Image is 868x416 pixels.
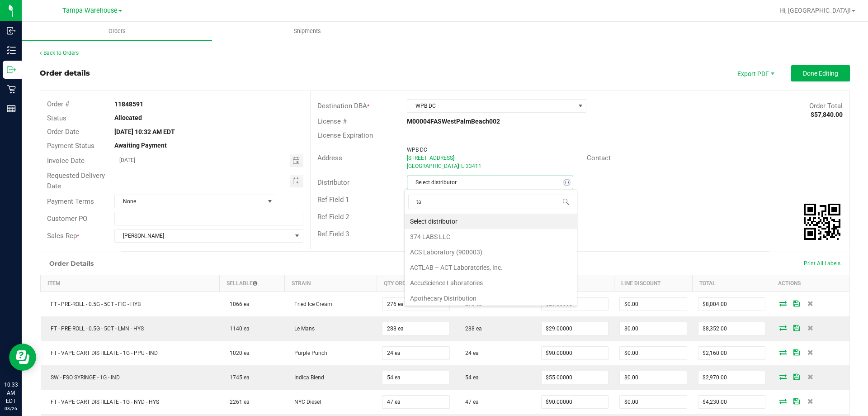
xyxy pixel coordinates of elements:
input: 0 [620,322,687,335]
th: Sellable [220,275,284,292]
span: Customer PO [47,215,87,223]
input: 0 [698,322,765,335]
th: Line Discount [614,275,693,292]
li: ACTLAB – ACT Laboratories, Inc. [405,260,577,275]
th: Actions [771,275,849,292]
span: 1020 ea [225,350,250,356]
span: Done Editing [803,70,838,77]
span: Indica Blend [290,374,324,381]
span: 2261 ea [225,399,250,405]
strong: [DATE] 10:32 AM EDT [114,128,175,135]
span: FT - VAPE CART DISTILLATE - 1G - PPU - IND [46,350,158,356]
th: Item [41,275,220,292]
span: Ref Field 3 [317,230,349,238]
li: 374 LABS LLC [405,229,577,244]
span: Status [47,114,66,122]
span: FL [458,163,464,169]
span: License # [317,117,347,125]
span: Purple Punch [290,350,327,356]
span: WPB DC [407,100,575,112]
input: 0 [382,396,449,408]
a: Back to Orders [40,50,79,56]
span: 33411 [466,163,481,169]
input: 0 [698,371,765,384]
span: 24 ea [461,350,479,356]
span: SW - FSO SYRINGE - 1G - IND [46,374,120,381]
li: ACS Laboratory (900003) [405,244,577,260]
span: Address [317,154,342,162]
span: Delete Order Detail [803,349,817,355]
span: Sales Rep [47,232,77,240]
span: Ref Field 1 [317,196,349,204]
span: 54 ea [461,374,479,381]
h1: Order Details [49,260,94,267]
input: 0 [382,322,449,335]
span: Delete Order Detail [803,398,817,404]
input: 0 [620,298,687,311]
span: Hi, [GEOGRAPHIC_DATA]! [779,7,851,14]
li: Select distributor [405,214,577,229]
span: 1066 ea [225,301,250,307]
img: Scan me! [804,204,840,240]
span: Distributor [317,178,349,186]
span: Ref Field 2 [317,213,349,221]
inline-svg: Inbound [7,26,16,35]
inline-svg: Reports [7,104,16,113]
a: Orders [22,22,212,41]
input: 0 [542,347,609,359]
span: Print All Labels [804,260,840,267]
span: Toggle calendar [290,154,303,167]
span: 1745 ea [225,374,250,381]
span: FT - PRE-ROLL - 0.5G - 5CT - LMN - HYS [46,325,144,332]
span: Order # [47,100,69,108]
input: 0 [620,396,687,408]
span: FT - VAPE CART DISTILLATE - 1G - NYD - HYS [46,399,159,405]
p: 10:33 AM EDT [4,381,18,405]
input: 0 [542,322,609,335]
input: 0 [542,371,609,384]
span: 47 ea [461,399,479,405]
strong: $57,840.00 [811,111,843,118]
span: , [457,163,458,169]
a: Shipments [212,22,402,41]
span: Destination DBA [317,102,367,110]
inline-svg: Outbound [7,65,16,74]
input: 0 [542,396,609,408]
span: Delete Order Detail [803,301,817,306]
span: FT - PRE-ROLL - 0.5G - 5CT - FIC - HYB [46,301,141,307]
span: Contact [587,154,611,162]
button: Done Editing [791,65,850,81]
span: Save Order Detail [790,374,803,379]
span: Fried Ice Cream [290,301,332,307]
li: Export PDF [728,65,782,81]
input: 0 [698,347,765,359]
span: Toggle calendar [290,175,303,187]
p: 08/26 [4,405,18,412]
span: Delete Order Detail [803,325,817,330]
input: 0 [382,298,449,311]
th: Qty Ordered [377,275,455,292]
input: 0 [382,371,449,384]
span: Save Order Detail [790,301,803,306]
span: WPB DC [407,147,427,153]
span: None [115,195,264,208]
span: Le Mans [290,325,315,332]
input: 0 [620,371,687,384]
span: [GEOGRAPHIC_DATA] [407,163,459,169]
span: Save Order Detail [790,398,803,404]
span: Tampa Warehouse [62,7,118,14]
th: Strain [284,275,377,292]
span: Order Date [47,128,79,136]
inline-svg: Retail [7,85,16,94]
span: Order Total [809,102,843,110]
li: AccuScience Laboratories [405,275,577,291]
strong: 11848591 [114,100,143,108]
span: Shipments [282,27,333,35]
input: 0 [620,347,687,359]
qrcode: 11848591 [804,204,840,240]
div: Order details [40,68,90,79]
span: Save Order Detail [790,349,803,355]
li: Apothecary Distribution [405,291,577,306]
span: [STREET_ADDRESS] [407,155,454,161]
